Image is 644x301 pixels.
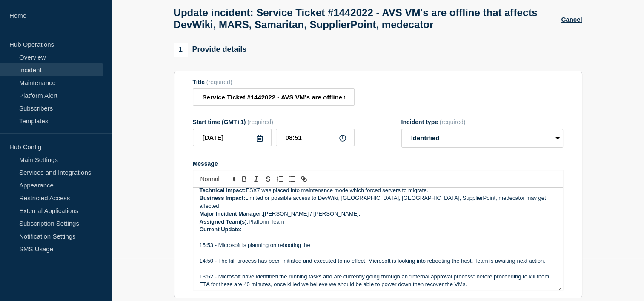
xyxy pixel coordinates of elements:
span: (required) [440,119,466,125]
p: 14:50 - The kill process has been initiated and executed to no effect. Microsoft is looking into ... [200,257,556,265]
p: [PERSON_NAME] / [PERSON_NAME]. [200,210,556,218]
span: Font size [197,174,238,184]
input: HH:MM [276,129,355,146]
input: YYYY-MM-DD [193,129,272,146]
span: 1 [174,43,188,57]
input: Title [193,88,355,106]
strong: Assigned Team(s): [200,219,249,225]
div: Title [193,79,355,85]
div: Provide details [174,43,247,57]
div: Message [193,188,563,290]
button: Cancel [561,16,582,23]
span: (required) [247,119,273,125]
button: Toggle italic text [250,174,262,184]
div: Start time (GMT+1) [193,119,355,125]
button: Toggle strikethrough text [262,174,274,184]
p: Limited or possible access to DevWiki, [GEOGRAPHIC_DATA], [GEOGRAPHIC_DATA], SupplierPoint, medec... [200,194,556,210]
p: 13:52 - Microsoft have identified the running tasks and are currently going through an "internal ... [200,273,556,289]
span: (required) [206,79,232,85]
button: Toggle link [298,174,310,184]
div: Incident type [401,119,563,125]
button: Toggle ordered list [274,174,286,184]
button: Toggle bold text [238,174,250,184]
strong: Business Impact: [200,195,246,201]
select: Incident type [401,129,563,148]
strong: Major Incident Manager: [200,210,263,217]
button: Toggle bulleted list [286,174,298,184]
p: ESX7 was placed into maintenance mode which forced servers to migrate. [200,187,556,194]
p: 15:53 - Microsoft is planning on rebooting the [200,241,556,249]
strong: Current Update: [200,226,242,233]
strong: Technical Impact: [200,187,246,193]
h1: Update incident: Service Ticket #1442022 - AVS VM's are offline that affects DevWiki, MARS, Samar... [174,7,561,31]
p: Platform Team [200,218,556,226]
div: Message [193,160,563,167]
